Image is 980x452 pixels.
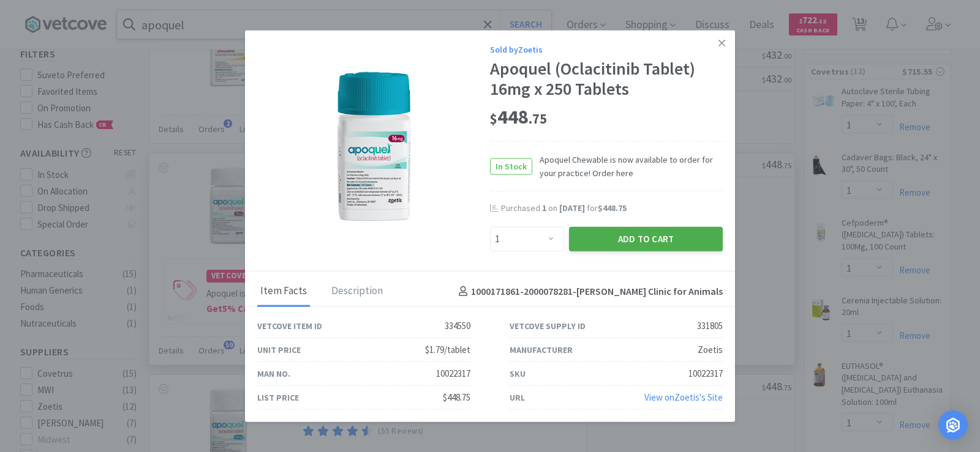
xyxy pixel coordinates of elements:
div: Sold by Zoetis [490,42,723,56]
div: Item Facts [257,276,310,307]
div: $448.75 [443,390,470,405]
div: Description [328,276,386,307]
span: . 75 [529,110,547,127]
div: 331805 [697,319,723,333]
div: Vetcove Supply ID [510,319,586,333]
div: SKU [510,367,526,380]
div: Apoquel (Oclacitinib Tablet) 16mg x 250 Tablets [490,59,723,100]
button: Add to Cart [569,227,723,251]
div: Purchased on for [501,202,723,215]
a: View onZoetis's Site [644,391,723,403]
div: 334550 [445,319,470,333]
span: $448.75 [598,202,627,213]
div: Unit Price [257,343,301,357]
div: List Price [257,391,299,404]
span: In Stock [491,158,532,174]
div: 10022317 [688,366,723,381]
div: Open Intercom Messenger [938,410,968,440]
div: Man No. [257,367,290,380]
div: $1.79/tablet [425,343,470,357]
span: Apoquel Chewable is now available to order for your practice! Order here [532,152,723,180]
span: [DATE] [559,202,585,213]
span: 448 [490,105,547,129]
span: $ [490,110,497,127]
div: Manufacturer [510,343,573,357]
div: Vetcove Item ID [257,319,322,333]
img: 2202423bdd2a4bf8a2b81be5094bd9e4_331805.png [294,67,453,226]
div: Zoetis [698,343,723,357]
span: 1 [542,202,546,213]
div: URL [510,391,525,404]
h4: 1000171861-2000078281 - [PERSON_NAME] Clinic for Animals [454,283,723,299]
div: 10022317 [436,366,470,381]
